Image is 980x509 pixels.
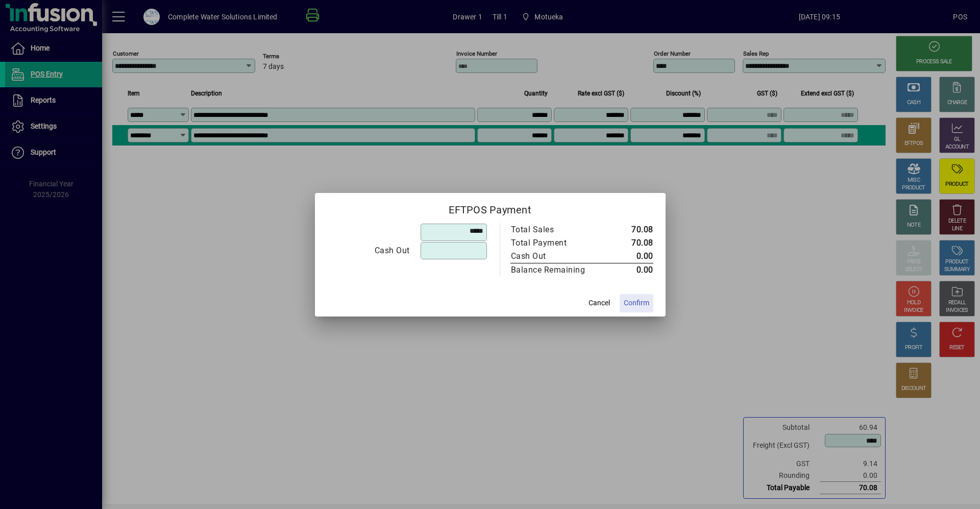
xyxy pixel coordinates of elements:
[510,223,607,236] td: Total Sales
[510,236,607,250] td: Total Payment
[624,298,649,308] span: Confirm
[328,245,410,257] div: Cash Out
[607,223,653,236] td: 70.08
[511,264,597,276] div: Balance Remaining
[589,298,610,308] span: Cancel
[607,236,653,250] td: 70.08
[620,294,653,312] button: Confirm
[607,263,653,277] td: 0.00
[315,193,666,223] h2: EFTPOS Payment
[511,250,597,262] div: Cash Out
[607,250,653,263] td: 0.00
[583,294,616,312] button: Cancel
